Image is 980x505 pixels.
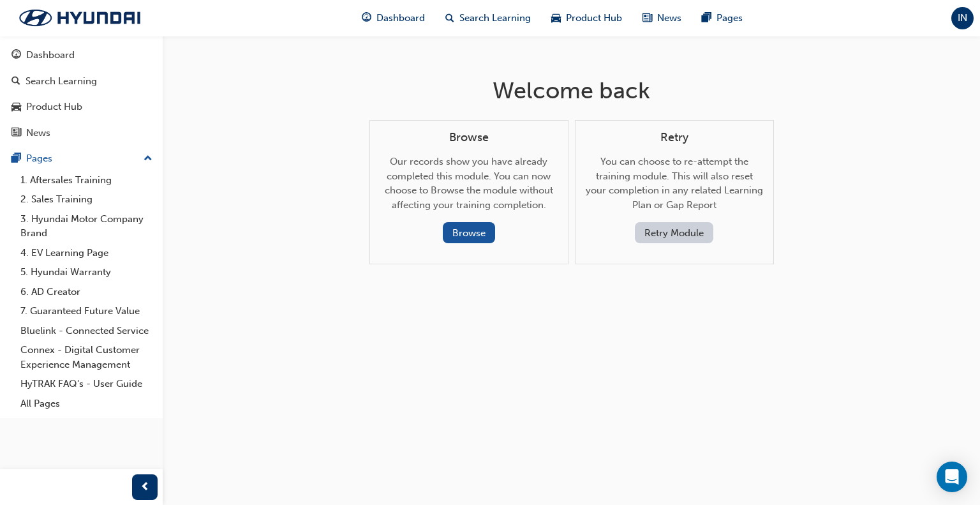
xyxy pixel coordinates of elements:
[362,10,371,26] span: guage-icon
[937,462,967,492] div: Open Intercom Messenger
[551,10,561,26] span: car-icon
[5,147,158,170] button: Pages
[15,170,158,190] a: 1. Aftersales Training
[459,11,531,26] span: Search Learning
[657,11,681,26] span: News
[15,321,158,341] a: Bluelink - Connected Service
[5,121,158,145] a: News
[352,5,435,31] a: guage-iconDashboard
[369,77,774,105] h1: Welcome back
[380,131,558,145] h4: Browse
[15,282,158,302] a: 6. AD Creator
[642,10,652,26] span: news-icon
[435,5,541,31] a: search-iconSearch Learning
[445,10,454,26] span: search-icon
[702,10,711,26] span: pages-icon
[443,222,495,243] button: Browse
[15,190,158,209] a: 2. Sales Training
[11,76,20,87] span: search-icon
[11,102,21,113] span: car-icon
[6,4,153,31] img: Trak
[5,41,158,147] button: DashboardSearch LearningProduct HubNews
[15,340,158,374] a: Connex - Digital Customer Experience Management
[26,48,75,63] div: Dashboard
[26,126,50,140] div: News
[5,43,158,67] a: Dashboard
[586,131,763,145] h4: Retry
[951,7,974,29] button: IN
[11,128,21,139] span: news-icon
[26,100,82,114] div: Product Hub
[586,131,763,244] div: You can choose to re-attempt the training module. This will also reset your completion in any rel...
[15,262,158,282] a: 5. Hyundai Warranty
[15,301,158,321] a: 7. Guaranteed Future Value
[144,151,152,167] span: up-icon
[5,70,158,93] a: Search Learning
[376,11,425,26] span: Dashboard
[140,479,150,495] span: prev-icon
[632,5,692,31] a: news-iconNews
[11,50,21,61] span: guage-icon
[15,374,158,394] a: HyTRAK FAQ's - User Guide
[11,153,21,165] span: pages-icon
[958,11,967,26] span: IN
[26,151,52,166] div: Pages
[5,95,158,119] a: Product Hub
[26,74,97,89] div: Search Learning
[635,222,713,243] button: Retry Module
[716,11,743,26] span: Pages
[15,209,158,243] a: 3. Hyundai Motor Company Brand
[15,243,158,263] a: 4. EV Learning Page
[15,394,158,414] a: All Pages
[566,11,622,26] span: Product Hub
[380,131,558,244] div: Our records show you have already completed this module. You can now choose to Browse the module ...
[541,5,632,31] a: car-iconProduct Hub
[692,5,753,31] a: pages-iconPages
